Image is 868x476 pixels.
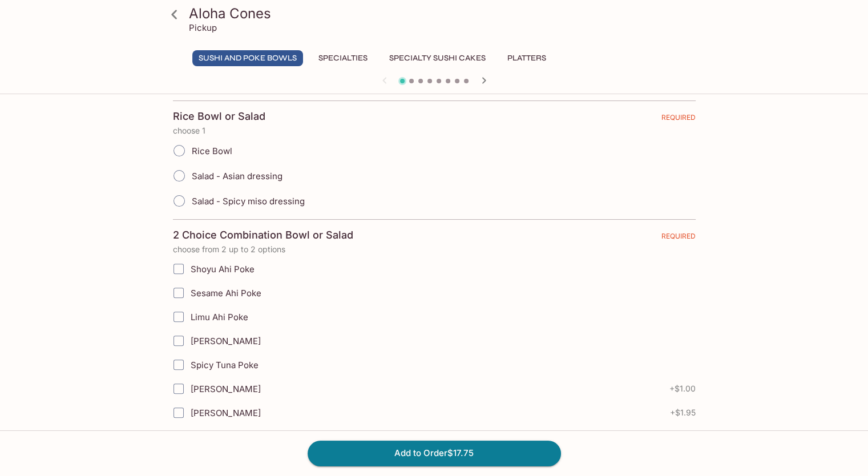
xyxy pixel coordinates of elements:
button: Add to Order$17.75 [308,441,561,466]
p: choose from 2 up to 2 options [173,245,696,254]
span: [PERSON_NAME] [191,384,261,394]
button: Sushi and Poke Bowls [192,50,303,66]
span: Spicy Tuna Poke [191,360,259,370]
h4: Rice Bowl or Salad [173,110,265,123]
span: Rice Bowl [192,146,232,156]
span: + $1.95 [670,408,696,417]
span: REQUIRED [661,232,696,245]
button: Specialties [312,50,374,66]
span: Salad - Asian dressing [192,171,282,181]
p: Pickup [189,22,217,33]
span: + $1.00 [669,384,696,393]
span: Shoyu Ahi Poke [191,264,255,275]
span: Sesame Ahi Poke [191,288,261,298]
span: REQUIRED [661,113,696,126]
h3: Aloha Cones [189,5,699,22]
span: Limu Ahi Poke [191,312,248,322]
p: choose 1 [173,126,696,135]
span: [PERSON_NAME] [191,336,261,346]
span: Salad - Spicy miso dressing [192,196,305,207]
button: Platters [501,50,552,66]
span: [PERSON_NAME] [191,408,261,418]
h4: 2 Choice Combination Bowl or Salad [173,229,353,241]
button: Specialty Sushi Cakes [383,50,492,66]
